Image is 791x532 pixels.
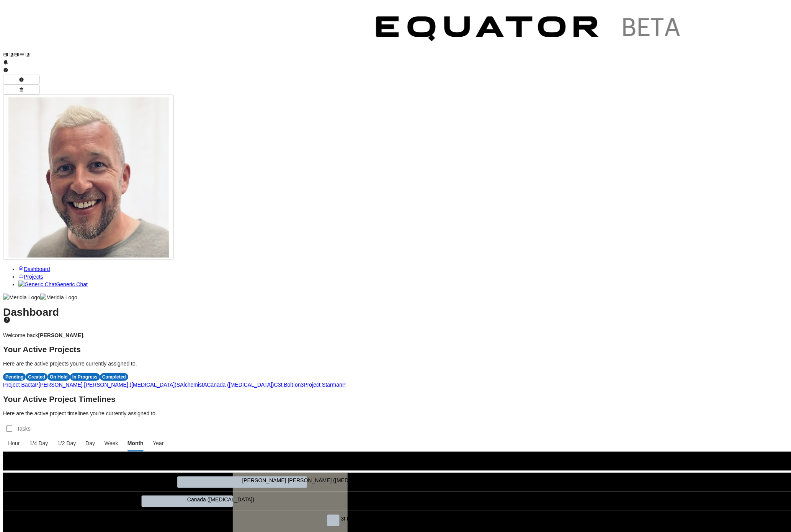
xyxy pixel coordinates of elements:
text: November [635,462,660,468]
p: Here are the active projects you're currently assigned to. [3,360,788,367]
text: December [750,462,775,468]
span: Projects [24,274,43,280]
span: 1/4 Day [29,439,49,447]
h2: Your Active Projects [3,346,788,353]
span: A [203,382,207,388]
img: Meridia Logo [3,294,40,301]
text: 2025 [118,455,130,462]
span: Day [85,439,96,447]
div: In Progress [70,373,100,381]
div: Pending [3,373,26,381]
div: Created [26,373,47,381]
img: Generic Chat [18,281,56,288]
text: October [520,462,539,468]
text: July [175,462,185,468]
span: S [177,382,180,388]
a: Projects [18,274,43,280]
a: Dashboard [18,266,50,272]
span: P [35,382,38,388]
a: Canada ([MEDICAL_DATA])C [207,382,278,388]
p: Here are the active project timelines you're currently assigned to. [3,410,788,417]
div: Completed [100,373,128,381]
span: Generic Chat [56,281,87,287]
p: Welcome back . [3,331,788,339]
span: 1/2 Day [57,439,77,447]
span: Month [127,439,144,447]
img: Customer Logo [30,3,363,57]
span: P [342,382,346,388]
span: Hour [7,439,21,447]
a: AlchemistA [180,382,207,388]
span: Dashboard [24,266,50,272]
text: [PERSON_NAME] [PERSON_NAME] ([MEDICAL_DATA]) [242,477,380,483]
label: Tasks [15,422,34,436]
text: August [290,462,307,468]
span: Year [152,439,165,447]
img: Customer Logo [363,3,696,57]
a: Project BactaP [3,382,39,388]
text: 3t Bolt-on [341,516,364,522]
span: C [274,382,278,388]
strong: [PERSON_NAME] [38,332,83,338]
span: Week [103,439,119,447]
img: Meridia Logo [40,294,77,301]
h2: Your Active Project Timelines [3,395,788,403]
a: 3t Bolt-on3 [278,382,304,388]
a: Generic ChatGeneric Chat [18,281,88,287]
span: 3 [301,382,304,388]
div: On Hold [47,373,70,381]
a: [PERSON_NAME] [PERSON_NAME] ([MEDICAL_DATA])S [39,382,180,388]
text: September [405,462,431,468]
text: June [60,462,72,468]
text: Canada ([MEDICAL_DATA]) [187,496,254,503]
img: Profile Icon [8,97,169,258]
h1: Dashboard [3,308,788,324]
a: Project StarmanP [304,382,346,388]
